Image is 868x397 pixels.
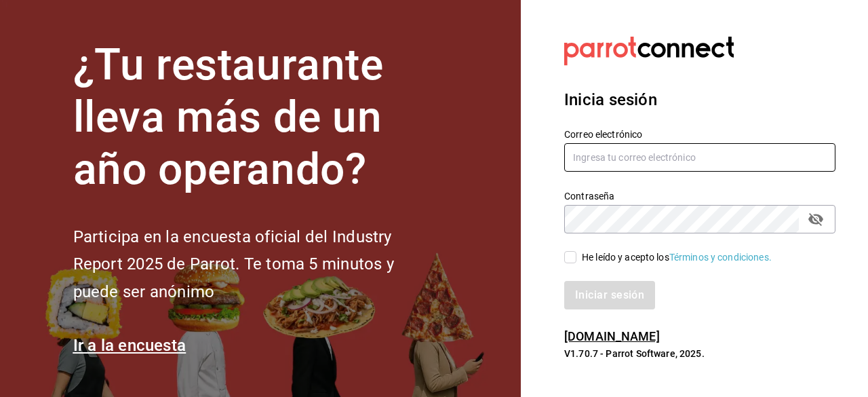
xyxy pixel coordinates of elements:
button: passwordField [804,208,827,231]
label: Contraseña [564,191,835,201]
a: Ir a la encuesta [73,336,186,355]
a: [DOMAIN_NAME] [564,329,660,343]
div: He leído y acepto los [582,250,772,265]
p: V1.70.7 - Parrot Software, 2025. [564,347,835,360]
h3: Inicia sesión [564,88,835,112]
input: Ingresa tu correo electrónico [564,143,835,172]
h2: Participa en la encuesta oficial del Industry Report 2025 de Parrot. Te toma 5 minutos y puede se... [73,223,439,306]
label: Correo electrónico [564,130,835,139]
h1: ¿Tu restaurante lleva más de un año operando? [73,39,439,195]
a: Términos y condiciones. [669,252,772,263]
